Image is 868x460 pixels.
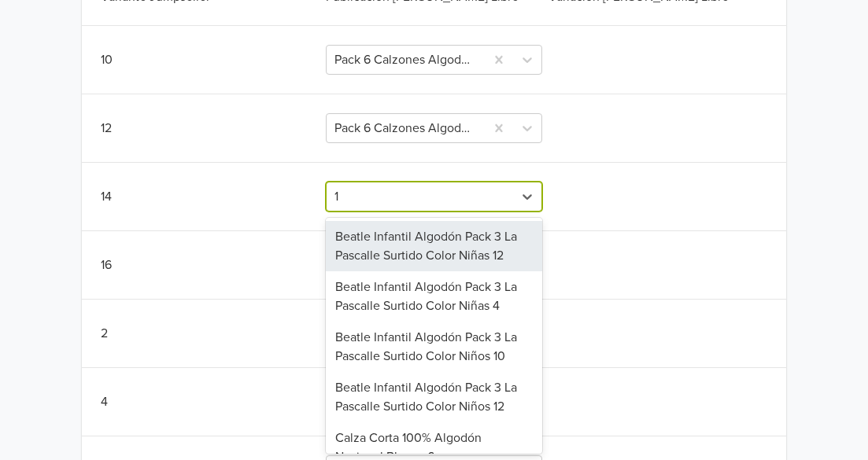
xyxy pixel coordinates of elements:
[326,372,541,422] div: Beatle Infantil Algodón Pack 3 La Pascalle Surtido Color Niños 12
[101,392,323,411] div: 4
[101,119,323,138] div: 12
[101,187,323,206] div: 14
[326,221,541,271] div: Beatle Infantil Algodón Pack 3 La Pascalle Surtido Color Niñas 12
[101,50,323,69] div: 10
[101,324,323,343] div: 2
[326,271,541,322] div: Beatle Infantil Algodón Pack 3 La Pascalle Surtido Color Niñas 4
[101,256,323,274] div: 16
[326,322,541,372] div: Beatle Infantil Algodón Pack 3 La Pascalle Surtido Color Niños 10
